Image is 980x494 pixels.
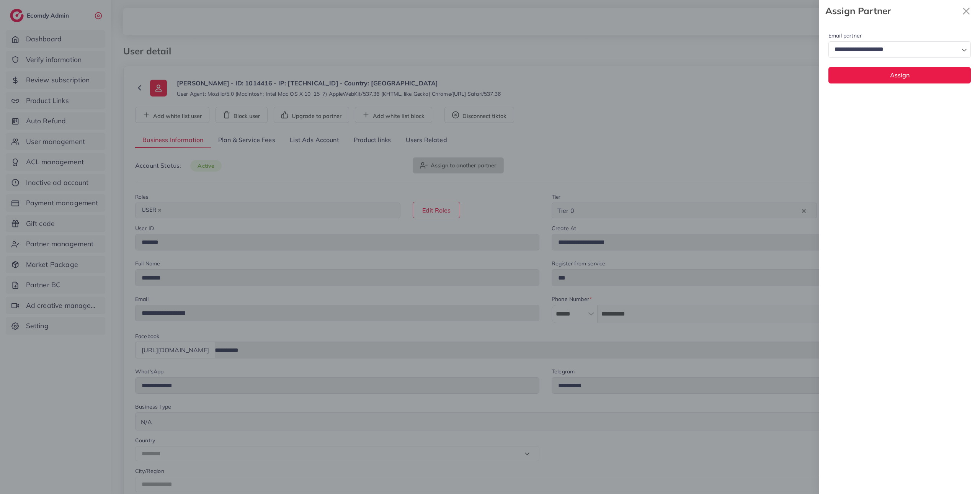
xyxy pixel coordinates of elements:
[959,3,974,19] svg: x
[890,71,910,79] span: Assign
[959,3,974,19] button: Close
[828,32,862,39] label: Email partner
[825,4,959,18] strong: Assign Partner
[828,41,971,58] div: Search for option
[828,67,971,83] button: Assign
[832,44,959,56] input: Search for option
